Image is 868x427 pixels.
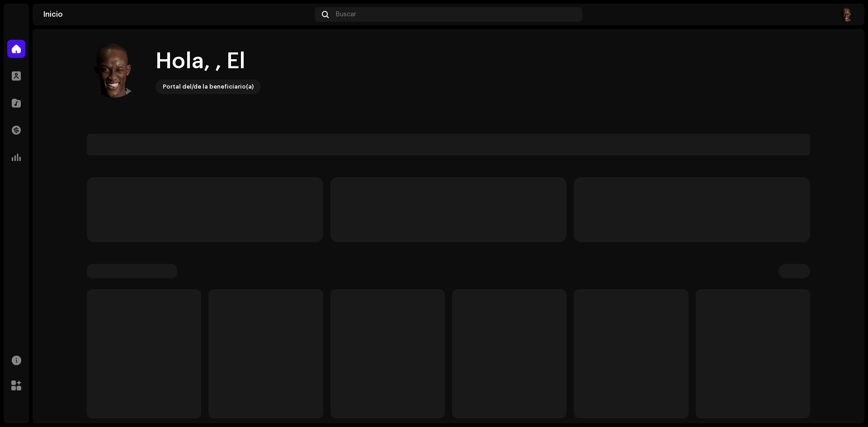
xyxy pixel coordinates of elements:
div: Inicio [43,11,311,18]
img: 9214699f-5384-47d8-99eb-465823aa36c3 [87,43,141,98]
div: Portal del/de la beneficiario(a) [163,81,254,92]
div: Hola, , El [156,47,261,76]
img: 9214699f-5384-47d8-99eb-465823aa36c3 [839,7,854,22]
span: Buscar [336,11,356,18]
